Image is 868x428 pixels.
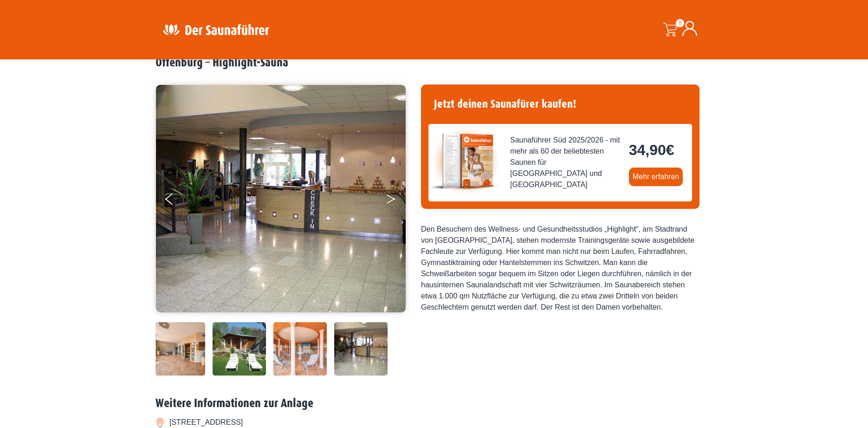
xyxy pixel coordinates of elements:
span: 0 [676,19,684,27]
h2: Offenburg – Highlight-Sauna [155,56,713,70]
span: € [666,142,674,158]
bdi: 34,90 [629,142,674,158]
img: der-saunafuehrer-2025-sued.jpg [428,124,503,198]
button: Next [386,189,409,213]
div: Den Besuchern des Wellness- und Gesundheitsstudios „Highlight“, am Stadtrand von [GEOGRAPHIC_DATA... [421,224,700,313]
a: Mehr erfahren [629,168,683,186]
span: Saunaführer Süd 2025/2026 - mit mehr als 60 der beliebtesten Saunen für [GEOGRAPHIC_DATA] und [GE... [510,135,622,190]
h4: Jetzt deinen Saunafürer kaufen! [428,92,692,117]
h2: Weitere Informationen zur Anlage [155,396,713,411]
button: Previous [165,189,188,213]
